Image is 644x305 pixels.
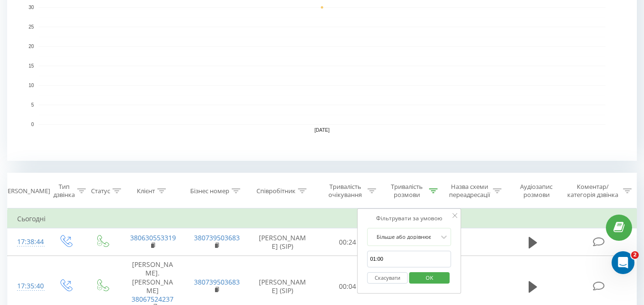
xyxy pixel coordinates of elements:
[17,233,37,251] div: 17:38:44
[256,187,296,195] div: Співробітник
[317,228,378,256] td: 00:24
[631,251,639,259] span: 2
[315,128,330,133] text: [DATE]
[248,228,317,256] td: [PERSON_NAME] (SIP)
[387,183,427,199] div: Тривалість розмови
[29,44,34,49] text: 20
[137,187,155,195] div: Клієнт
[31,102,34,108] text: 5
[512,183,561,199] div: Аудіозапис розмови
[367,272,408,284] button: Скасувати
[29,5,34,10] text: 30
[416,270,443,285] span: OK
[17,277,37,295] div: 17:35:40
[8,209,637,228] td: Сьогодні
[565,183,621,199] div: Коментар/категорія дзвінка
[31,122,34,127] text: 0
[53,183,75,199] div: Тип дзвінка
[409,272,450,284] button: OK
[29,24,34,30] text: 25
[194,233,240,242] a: 380739503683
[326,183,365,199] div: Тривалість очікування
[2,187,50,195] div: [PERSON_NAME]
[190,187,229,195] div: Бізнес номер
[29,63,34,69] text: 15
[367,251,451,267] input: 00:00
[367,214,451,223] div: Фільтрувати за умовою
[91,187,110,195] div: Статус
[130,233,176,242] a: 380630553319
[612,251,634,274] iframe: Intercom live chat
[194,277,240,286] a: 380739503683
[449,183,491,199] div: Назва схеми переадресації
[29,83,34,88] text: 10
